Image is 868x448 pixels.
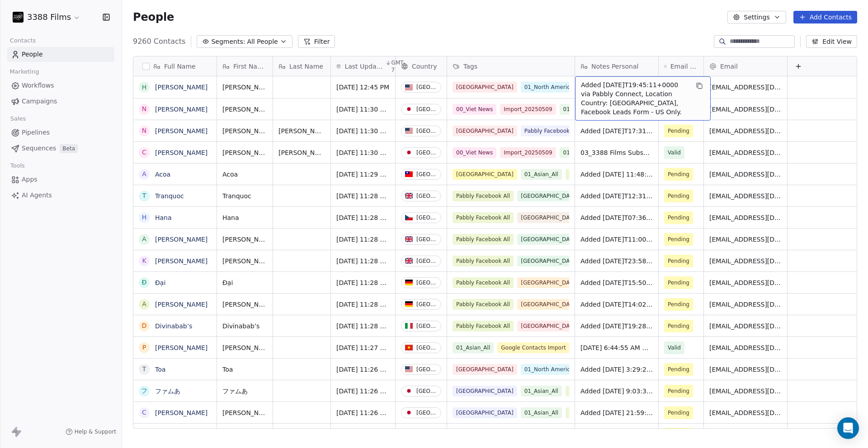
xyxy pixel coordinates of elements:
span: [PERSON_NAME] [278,126,325,135]
span: [GEOGRAPHIC_DATA] [517,277,582,288]
span: Pabbly Facebook All [453,256,514,266]
span: 03_3388 Films Subscribers_AllPages_20241028OnWard, Location Country: [GEOGRAPHIC_DATA], Date: [DA... [580,148,653,157]
span: ファムあ [222,387,267,396]
span: Campaigns [22,97,57,106]
span: [DATE] 11:29 AM [336,170,390,179]
div: T [142,364,146,374]
div: [GEOGRAPHIC_DATA] [416,301,437,308]
img: 3388Films_Logo_White.jpg [13,12,24,23]
span: Đại [222,278,267,287]
span: [PERSON_NAME] [222,343,267,352]
div: [GEOGRAPHIC_DATA] [416,366,437,373]
span: Email Verification Status [670,62,698,71]
span: Pending [668,213,689,222]
span: 01_Asian_All [453,342,494,353]
span: Segments: [211,37,245,47]
div: [GEOGRAPHIC_DATA] [416,345,437,351]
span: Full Name [164,62,196,71]
div: A [142,169,146,179]
a: [PERSON_NAME] [155,84,208,91]
span: [DATE] 11:30 AM [336,126,390,135]
a: Apps [7,172,114,187]
button: Filter [298,35,335,48]
span: Pabbly Facebook All [453,299,514,310]
div: C [142,148,146,157]
span: [PERSON_NAME] [222,257,267,266]
span: [DATE] 12:45 PM [336,83,390,92]
span: [DATE] 11:28 AM [336,257,390,266]
div: P [142,343,146,352]
div: [GEOGRAPHIC_DATA] [416,258,437,264]
span: Added [DATE]T11:00:05+0000 via Pabbly Connect, Location Country: [GEOGRAPHIC_DATA], Facebook Lead... [580,235,653,244]
span: Last Updated Date [344,62,383,71]
span: 9260 Contacts [133,36,185,47]
span: Email [720,62,738,71]
span: People [22,50,43,59]
div: Country [396,56,447,76]
div: Open Intercom Messenger [837,417,859,439]
span: Toa [222,365,267,374]
span: Pending [668,257,689,266]
div: Email [704,56,787,76]
span: [DATE] 11:27 AM [336,343,390,352]
span: [GEOGRAPHIC_DATA] [517,212,582,223]
span: Pabbly Facebook All [453,321,514,331]
span: Pabbly Website [566,169,614,180]
span: Sales [6,112,30,126]
span: First Name [233,62,267,71]
span: All People [247,37,278,47]
span: [EMAIL_ADDRESS][DOMAIN_NAME] [709,213,782,222]
span: [DATE] 11:28 AM [336,235,390,244]
span: Pending [668,235,689,244]
span: Added [DATE] 9:03:35 via Pabbly Connect, Location Country: [GEOGRAPHIC_DATA], 3388 Films Subscrib... [580,387,653,396]
div: T [142,191,146,201]
a: [PERSON_NAME] [155,149,208,156]
a: Toa [155,366,165,373]
span: 01_Asian_All [560,104,601,115]
span: Pending [668,322,689,331]
span: [PERSON_NAME] [222,235,267,244]
span: 01_Asian_All [521,407,562,418]
span: Added [DATE]T23:58:54+0000 via Pabbly Connect, Location Country: [GEOGRAPHIC_DATA], Facebook Lead... [580,257,653,266]
span: Tags [463,62,477,71]
span: 00_Viet News [453,104,496,115]
span: [DATE] 11:26 AM [336,365,390,374]
span: Acoa [222,170,267,179]
span: Tranquoc [222,191,267,201]
span: [EMAIL_ADDRESS][DOMAIN_NAME] [709,387,782,396]
span: [EMAIL_ADDRESS][DOMAIN_NAME] [709,170,782,179]
span: Pending [668,387,689,396]
a: [PERSON_NAME] [155,236,208,243]
div: [GEOGRAPHIC_DATA] [416,410,437,416]
span: Pending [668,191,689,201]
span: Beta [60,144,78,153]
div: C [142,408,146,417]
span: Pending [668,300,689,309]
span: [DATE] 11:28 AM [336,278,390,287]
span: [DATE] 6:44:55 AM MDT, 01_3388 Films Subscribers_Popup+Banner+MAIonward, Location Country: [GEOGR... [580,343,653,352]
div: K [142,256,146,266]
span: Last Name [289,62,323,71]
span: [EMAIL_ADDRESS][DOMAIN_NAME] [709,408,782,417]
span: [PERSON_NAME] [278,148,325,157]
a: Tranquoc [155,192,184,200]
a: [PERSON_NAME] [155,344,208,351]
div: Email Verification Status [659,56,703,76]
div: H [142,83,147,92]
a: SequencesBeta [7,141,114,156]
div: [GEOGRAPHIC_DATA] [416,323,437,329]
div: [GEOGRAPHIC_DATA] [416,236,437,243]
a: Help & Support [66,428,116,435]
a: Divinabab’s [155,322,192,330]
span: 01_Asian_All [560,147,601,158]
span: [DATE] 11:26 AM [336,387,390,396]
span: [EMAIL_ADDRESS][DOMAIN_NAME] [709,83,782,92]
span: [EMAIL_ADDRESS][DOMAIN_NAME] [709,343,782,352]
div: フ [141,386,147,396]
div: Notes Personal [575,56,658,76]
span: [GEOGRAPHIC_DATA] [453,429,517,440]
span: Country [412,62,437,71]
span: Import_20250509 [500,147,556,158]
div: Đ [142,278,147,287]
div: A [142,234,146,244]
